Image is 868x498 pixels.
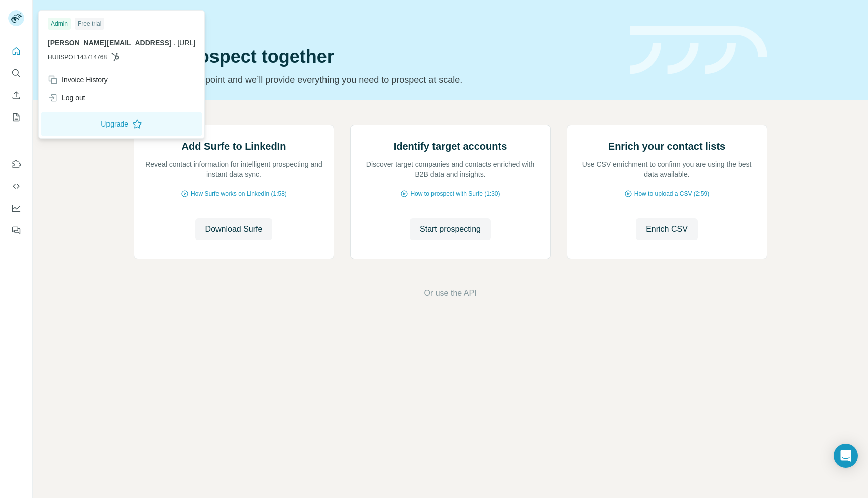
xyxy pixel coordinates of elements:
button: Upgrade [41,112,202,136]
button: Use Surfe on LinkedIn [8,155,24,173]
h2: Identify target accounts [394,139,507,153]
button: Enrich CSV [8,86,24,104]
span: HUBSPOT143714768 [48,53,107,62]
span: [PERSON_NAME][EMAIL_ADDRESS] [48,39,172,47]
img: banner [630,26,767,75]
div: Log out [48,93,85,103]
div: Free trial [75,18,104,30]
span: How to upload a CSV (2:59) [634,189,709,198]
button: Start prospecting [410,218,491,240]
button: Search [8,64,24,82]
span: How to prospect with Surfe (1:30) [410,189,500,198]
button: My lists [8,108,24,127]
span: . [174,39,176,47]
button: Download Surfe [195,218,273,240]
span: Download Surfe [205,223,263,235]
span: How Surfe works on LinkedIn (1:58) [191,189,287,198]
span: [URL] [177,39,195,47]
button: Quick start [8,42,24,60]
span: Enrich CSV [646,223,688,235]
button: Feedback [8,221,24,239]
h2: Enrich your contact lists [608,139,725,153]
p: Pick your starting point and we’ll provide everything you need to prospect at scale. [134,73,618,87]
h2: Add Surfe to LinkedIn [182,139,286,153]
p: Reveal contact information for intelligent prospecting and instant data sync. [144,159,323,179]
button: Enrich CSV [636,218,698,240]
button: Dashboard [8,199,24,217]
p: Use CSV enrichment to confirm you are using the best data available. [577,159,756,179]
span: Start prospecting [420,223,481,235]
button: Use Surfe API [8,177,24,195]
div: Admin [48,18,71,30]
p: Discover target companies and contacts enriched with B2B data and insights. [361,159,540,179]
button: Or use the API [424,287,476,299]
div: Invoice History [48,75,108,85]
div: Open Intercom Messenger [834,444,858,468]
div: Quick start [134,19,618,29]
h1: Let’s prospect together [134,47,618,67]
